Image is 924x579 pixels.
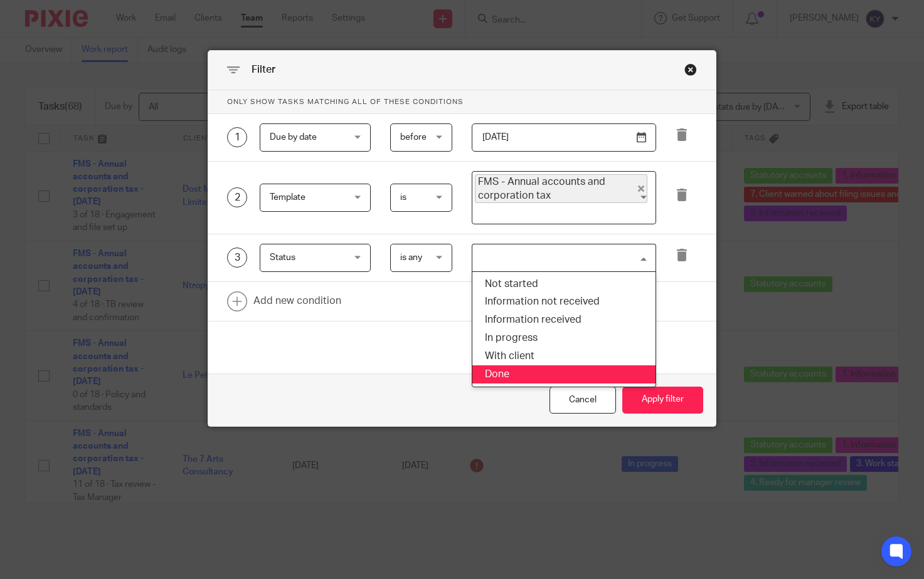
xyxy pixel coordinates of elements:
[472,293,656,311] li: Information not received
[638,185,644,192] button: Deselect FMS - Annual accounts and corporation tax
[227,248,247,268] div: 3
[227,127,247,147] div: 1
[475,174,647,204] span: FMS - Annual accounts and corporation tax
[227,187,247,207] div: 2
[472,171,656,224] div: Search for option
[472,275,656,293] li: Not started
[400,193,406,202] span: is
[550,387,616,414] div: Close this dialog window
[684,63,697,76] div: Close this dialog window
[472,311,656,329] li: Information received
[474,247,649,269] input: Search for option
[474,206,649,221] input: Search for option
[252,65,275,75] span: Filter
[270,253,295,262] span: Status
[472,347,656,365] li: With client
[472,365,656,383] li: Done
[400,253,422,262] span: is any
[270,193,305,202] span: Template
[472,123,656,152] input: Pick a date
[400,133,427,142] span: before
[208,90,715,114] p: Only show tasks matching all of these conditions
[472,329,656,347] li: In progress
[270,133,317,142] span: Due by date
[622,387,703,414] button: Apply filter
[472,244,656,272] div: Search for option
